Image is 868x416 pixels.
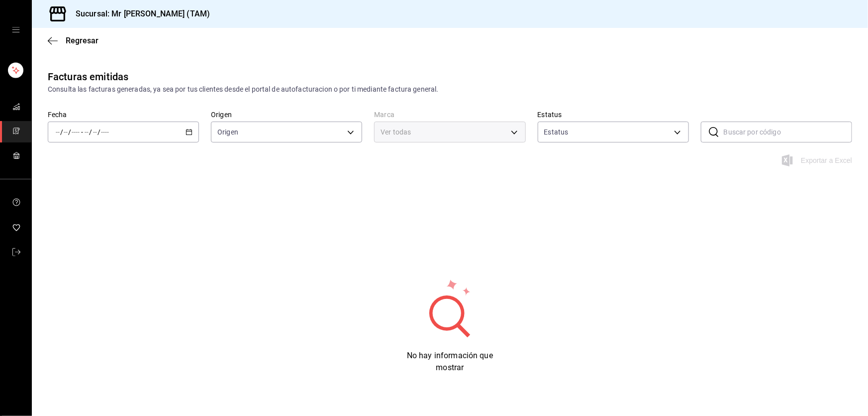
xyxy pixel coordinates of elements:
[217,127,238,137] span: Origen
[211,112,362,119] label: Origen
[538,112,689,119] label: Estatus
[60,128,63,136] span: /
[68,128,71,136] span: /
[407,351,493,372] span: No hay información que mostrar
[381,127,411,137] span: Ver todas
[89,128,92,136] span: /
[12,26,20,34] button: open drawer
[93,128,97,136] input: --
[97,128,100,136] span: /
[48,69,128,84] div: Facturas emitidas
[724,122,852,142] input: Buscar por código
[84,128,89,136] input: --
[48,112,199,119] label: Fecha
[81,128,83,136] span: -
[48,36,98,45] button: Regresar
[71,128,80,136] input: ----
[544,127,569,137] span: Estatus
[48,84,852,95] div: Consulta las facturas generadas, ya sea por tus clientes desde el portal de autofacturacion o por...
[55,128,60,136] input: --
[100,128,109,136] input: ----
[374,112,525,119] label: Marca
[68,8,210,20] h3: Sucursal: Mr [PERSON_NAME] (TAM)
[63,128,68,136] input: --
[66,36,98,45] span: Regresar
